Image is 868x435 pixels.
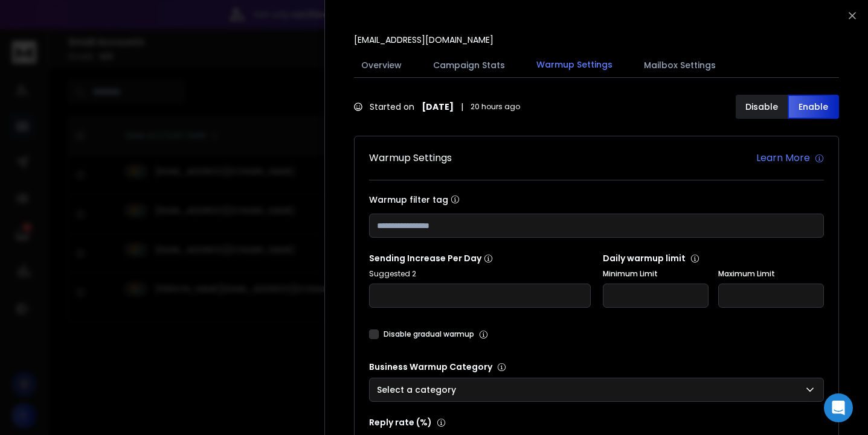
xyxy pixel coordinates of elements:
button: DisableEnable [736,95,839,119]
button: Campaign Stats [426,52,512,78]
p: Select a category [377,384,461,396]
p: Reply rate (%) [369,416,824,428]
p: Sending Increase Per Day [369,252,591,264]
p: Suggested 2 [369,269,591,279]
button: Overview [354,52,409,78]
a: Learn More [756,151,824,165]
p: Business Warmup Category [369,361,824,373]
button: Enable [788,95,840,119]
label: Maximum Limit [718,269,824,279]
strong: [DATE] [422,101,454,113]
div: Started on [354,101,520,113]
button: Warmup Settings [529,51,620,79]
label: Disable gradual warmup [384,329,474,339]
label: Minimum Limit [603,269,709,279]
button: Disable [736,95,788,119]
label: Warmup filter tag [369,195,824,204]
p: [EMAIL_ADDRESS][DOMAIN_NAME] [354,34,493,46]
p: Daily warmup limit [603,252,825,264]
span: | [461,101,463,113]
button: Mailbox Settings [637,52,723,78]
span: 20 hours ago [471,102,520,112]
h1: Warmup Settings [369,151,452,165]
div: Open Intercom Messenger [824,393,853,422]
